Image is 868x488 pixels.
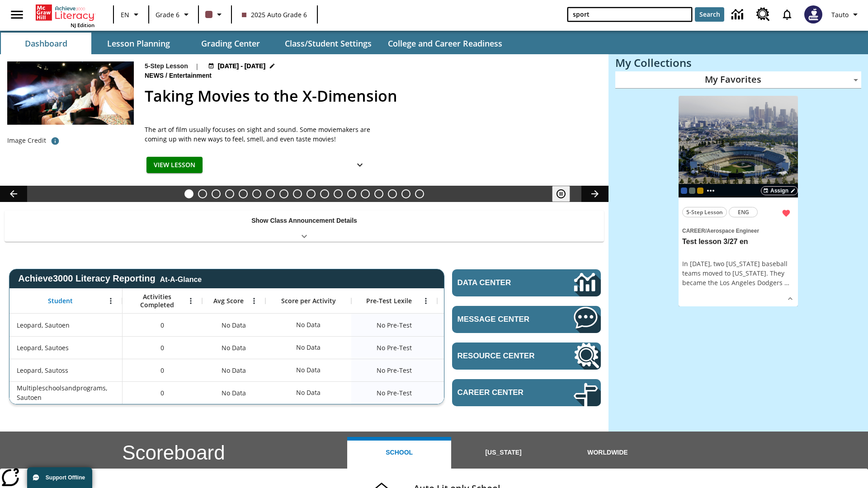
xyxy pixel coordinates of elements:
div: No Data, Leopard, Sautoes [437,336,523,359]
button: [US_STATE] [451,437,555,469]
span: No Pre-Test, Leopard, Sautoss [377,366,412,375]
div: No Data, Leopard, Sautoen [202,314,265,336]
button: Open Menu [104,294,118,308]
button: Slide 11 Mixed Practice: Citing Evidence [320,189,329,198]
button: Slide 14 Cooking Up Native Traditions [361,189,370,198]
button: Slide 2 All Aboard the Hyperloop? [198,189,207,198]
span: Avg Score [213,297,244,305]
span: 5-Step Lesson [686,207,723,217]
button: Remove from Favorites [778,205,794,221]
button: View Lesson [146,157,203,174]
span: Leopard, Sautoss [17,366,68,375]
span: Assign [770,187,788,195]
span: Score per Activity [281,297,336,305]
div: No Data, Leopard, Sautoes [292,338,325,357]
a: Notifications [775,3,799,26]
a: Data Center [452,269,601,296]
h2: Taking Movies to the X-Dimension [145,84,598,108]
span: Career Center [458,388,547,397]
button: Slide 10 The Invasion of the Free CD [307,189,316,198]
button: Class/Student Settings [278,33,379,54]
span: Tauto [831,10,849,19]
button: Open side menu [4,1,30,28]
div: Show Class Announcement Details [5,211,604,242]
div: OL 25 auto Dual International [689,188,695,194]
button: Pause [552,186,570,202]
h3: My Collections [615,56,861,69]
span: ENG [738,207,749,217]
p: 5-Step Lesson [145,61,188,71]
button: ENG [729,207,758,217]
span: 25auto Dual International [697,188,703,194]
span: EN [121,10,129,19]
button: Grade: Grade 6, Select a grade [152,6,195,23]
button: Assign Choose Dates [761,186,798,195]
div: No Data, Leopard, Sautoen [437,314,523,336]
div: Home [36,3,94,28]
button: Open Menu [419,294,433,308]
input: search field [567,7,692,22]
button: Aug 18 - Aug 24 Choose Dates [206,61,278,71]
button: Open Menu [184,294,198,308]
button: Show Details [351,157,369,174]
button: Show Details [783,292,797,305]
p: Show Class Announcement Details [251,216,357,225]
a: Resource Center, Will open in new tab [751,2,775,27]
span: NJ Edition [71,22,94,28]
a: Career Center [452,379,601,406]
div: No Data, Leopard, Sautoss [437,359,523,381]
button: Slide 5 Cars of the Future? [239,189,248,198]
div: Pause [552,186,579,202]
button: Dashboard [1,33,91,54]
button: Support Offline [27,467,92,488]
button: Slide 3 Do You Want Fries With That? [212,189,221,198]
span: Multipleschoolsandprograms, Sautoen [17,383,118,402]
span: Grade 6 [156,10,179,19]
button: Photo credit: Photo by The Asahi Shimbun via Getty Images [46,133,64,149]
span: No Data [217,338,250,357]
span: Leopard, Sautoes [17,343,69,352]
div: No Data, Leopard, Sautoss [202,359,265,381]
span: Career [682,228,705,234]
a: Message Center [452,306,601,333]
button: College and Career Readiness [381,33,509,54]
button: Worldwide [556,437,660,469]
span: Student [48,297,73,305]
button: Slide 4 Dirty Jobs Kids Had To Do [225,189,234,198]
span: / [705,228,707,234]
div: No Data, Multipleschoolsandprograms, Sautoen [437,381,523,404]
span: No Pre-Test, Leopard, Sautoes [377,343,412,352]
button: Show more classes [705,185,716,196]
span: | [195,61,199,71]
button: Language: EN, Select a language [117,6,146,23]
button: Lesson carousel, Next [581,186,609,202]
span: Achieve3000 Literacy Reporting [18,273,202,284]
span: Entertainment [169,71,213,81]
button: Slide 18 The Constitution's Balancing Act [415,189,424,198]
span: 0 [160,388,164,398]
button: Open Menu [247,294,261,308]
span: News [145,71,165,81]
div: No Data, Leopard, Sautoss [292,361,325,379]
span: 0 [160,343,164,352]
div: 0, Leopard, Sautoen [123,314,202,336]
button: Slide 8 Attack of the Terrifying Tomatoes [279,189,288,198]
button: Search [695,7,724,22]
span: The art of film usually focuses on sight and sound. Some moviemakers are coming up with new ways ... [145,125,371,144]
button: Slide 13 Career Lesson [347,189,356,198]
div: 0, Leopard, Sautoes [123,336,202,359]
button: Slide 12 Pre-release lesson [334,189,343,198]
p: Image Credit [7,136,46,145]
span: 2025 Auto Grade 6 [242,10,307,19]
div: lesson details [679,96,798,307]
button: Slide 17 Point of View [401,189,410,198]
span: No Data [217,384,250,402]
button: Lesson Planning [93,33,184,54]
div: OL 2025 Auto Grade 7 [681,188,687,194]
span: Topic: Career/Aerospace Engineer [682,225,794,235]
span: No Data [217,361,250,380]
span: Pre-Test Lexile [366,297,412,305]
button: School [347,437,451,469]
span: Leopard, Sautoen [17,320,70,330]
div: No Data, Leopard, Sautoen [292,316,325,334]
